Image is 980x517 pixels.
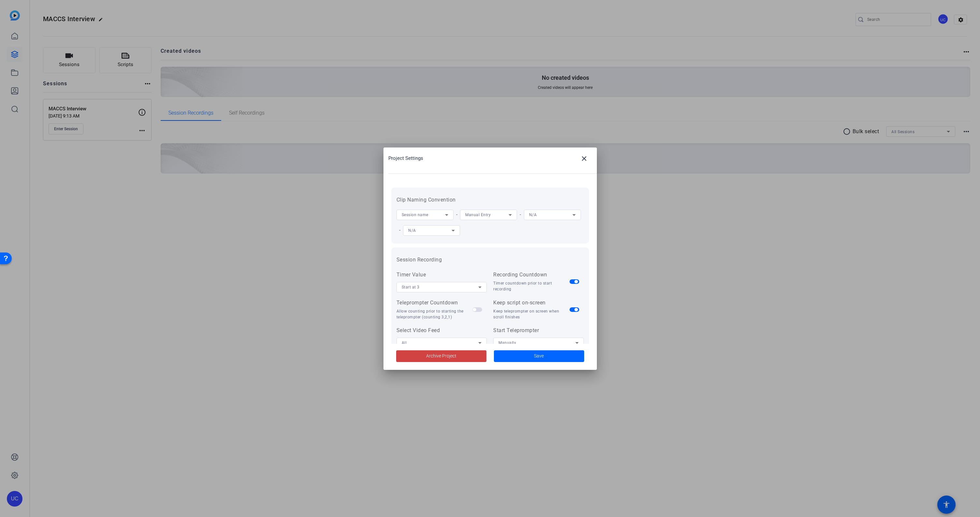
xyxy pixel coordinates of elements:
div: Project Settings [388,151,597,166]
button: Archive Project [396,350,486,362]
span: Start at 3 [402,285,420,289]
div: Teleprompter Countdown [396,299,473,307]
div: Timer countdown prior to start recording [493,280,569,292]
span: N/A [529,213,537,217]
span: Save [534,353,544,359]
div: Recording Countdown [493,271,569,279]
span: Manually [498,341,516,345]
span: - [517,211,524,217]
h3: Clip Naming Convention [396,196,584,204]
div: Timer Value [396,271,487,279]
span: - [396,227,403,233]
span: N/A [408,228,416,233]
div: Allow counting prior to starting the teleprompter (counting 3,2,1) [396,308,473,320]
button: Save [494,350,584,362]
span: Manual Entry [465,213,491,217]
div: Select Video Feed [396,327,487,334]
span: Session name [402,213,428,217]
div: Start Teleprompter [493,327,584,334]
mat-icon: close [580,155,588,162]
span: - [454,211,460,217]
span: Archive Project [426,353,456,359]
div: Keep script on-screen [493,299,569,307]
span: All [402,341,407,345]
div: Keep teleprompter on screen when scroll finishes [493,308,569,320]
h3: Session Recording [396,256,584,264]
